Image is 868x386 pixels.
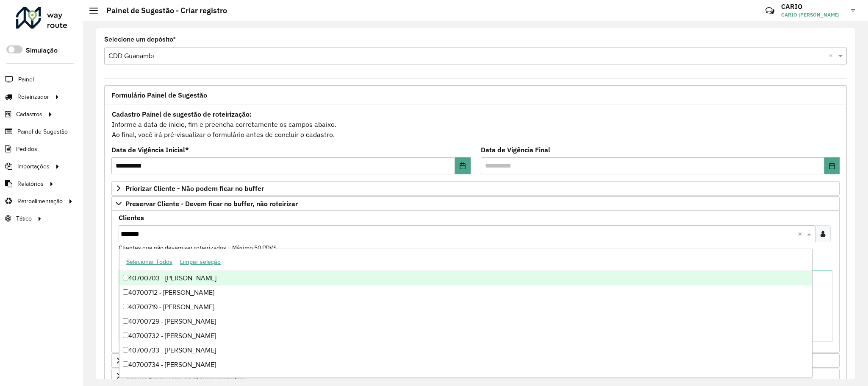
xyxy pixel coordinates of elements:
a: Cliente para Recarga [111,353,840,368]
label: Simulação [26,45,58,56]
small: Clientes que não devem ser roteirizados – Máximo 50 PDVS [119,244,277,252]
span: Clear all [829,51,836,61]
button: Choose Date [455,157,470,174]
a: Preservar Cliente - Devem ficar no buffer, não roteirizar [111,196,840,211]
h2: Painel de Sugestão - Criar registro [98,6,227,15]
div: 40700719 - [PERSON_NAME] [119,300,812,314]
button: Limpar seleção [176,255,225,269]
label: Data de Vigência Final [481,145,550,155]
a: Cliente para Multi-CDD/Internalização [111,369,840,383]
span: Formulário Painel de Sugestão [111,92,207,98]
label: Selecione um depósito [104,34,176,45]
div: 40700733 - [PERSON_NAME] [119,343,812,358]
span: Priorizar Cliente - Não podem ficar no buffer [125,185,264,192]
span: Cadastros [16,110,42,119]
div: 40700729 - [PERSON_NAME] [119,314,812,329]
span: Relatórios [17,179,44,188]
label: Data de Vigência Inicial [111,145,189,155]
h3: CARIO [781,3,845,11]
span: CARIO [PERSON_NAME] [781,11,845,19]
div: 40700734 - [PERSON_NAME] [119,358,812,372]
button: Choose Date [824,157,840,174]
span: Importações [17,162,50,171]
span: Clear all [798,229,805,239]
div: 40700712 - [PERSON_NAME] [119,285,812,300]
span: Retroalimentação [17,197,63,206]
span: Painel de Sugestão [17,127,68,136]
div: Preservar Cliente - Devem ficar no buffer, não roteirizar [111,211,840,352]
a: Contato Rápido [761,2,779,20]
span: Painel [18,75,34,84]
span: Roteirizador [17,92,49,101]
span: Cliente para Multi-CDD/Internalização [125,372,245,379]
a: Priorizar Cliente - Não podem ficar no buffer [111,181,840,196]
button: Selecionar Todos [122,255,176,269]
span: Pedidos [16,145,37,154]
strong: Cadastro Painel de sugestão de roteirização: [112,110,252,118]
div: 40700703 - [PERSON_NAME] [119,271,812,285]
div: 40700732 - [PERSON_NAME] [119,329,812,343]
ng-dropdown-panel: Options list [119,249,813,378]
span: Preservar Cliente - Devem ficar no buffer, não roteirizar [125,200,298,207]
label: Clientes [119,213,144,223]
span: Tático [16,214,32,223]
div: Informe a data de inicio, fim e preencha corretamente os campos abaixo. Ao final, você irá pré-vi... [111,109,840,140]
